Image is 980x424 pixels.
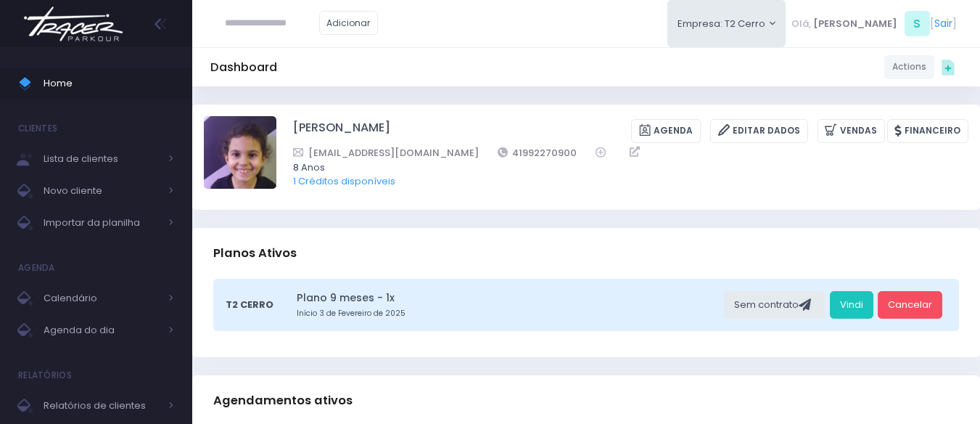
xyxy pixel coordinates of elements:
[905,11,930,36] span: S
[830,291,873,319] a: Vindi
[210,60,277,75] h5: Dashboard
[710,119,808,143] a: Editar Dados
[44,74,174,93] span: Home
[786,7,962,40] div: [ ]
[44,396,160,415] span: Relatórios de clientes
[213,232,297,274] h3: Planos Ativos
[791,17,811,31] span: Olá,
[18,114,57,143] h4: Clientes
[293,174,395,188] a: 1 Créditos disponíveis
[44,321,160,340] span: Agenda do dia
[813,17,897,31] span: [PERSON_NAME]
[226,298,273,312] span: T2 Cerro
[18,361,72,390] h4: Relatórios
[213,380,353,421] h3: Agendamentos ativos
[293,160,950,175] span: 8 Anos
[44,289,160,308] span: Calendário
[887,119,968,143] a: Financeiro
[884,55,934,79] a: Actions
[44,150,160,168] span: Lista de clientes
[934,16,952,31] a: Sair
[18,253,55,282] h4: Agenda
[631,119,701,143] a: Agenda
[293,145,479,160] a: [EMAIL_ADDRESS][DOMAIN_NAME]
[204,116,276,189] img: Ana Carla Bertoni
[878,291,942,319] a: Cancelar
[44,182,160,200] span: Novo cliente
[319,11,379,35] a: Adicionar
[818,119,885,143] a: Vendas
[44,213,160,232] span: Importar da planilha
[498,145,577,160] a: 41992270900
[293,119,390,143] a: [PERSON_NAME]
[724,291,825,319] div: Sem contrato
[297,290,720,306] a: Plano 9 meses - 1x
[297,308,720,319] small: Início 3 de Fevereiro de 2025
